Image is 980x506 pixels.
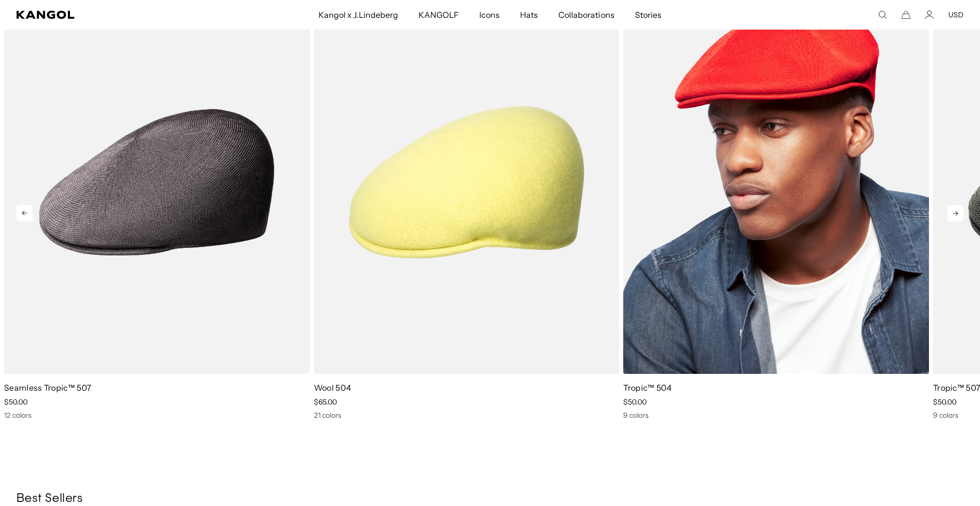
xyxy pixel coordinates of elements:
div: 21 colors [314,411,620,420]
a: Wool 504 [314,383,352,393]
a: Seamless Tropic™ 507 [4,383,91,393]
span: $50.00 [623,397,647,407]
summary: Search here [878,10,887,19]
a: Kangol [16,11,211,19]
div: 12 colors [4,411,310,420]
a: Tropic™ 504 [623,383,672,393]
span: $50.00 [933,397,957,407]
div: 9 colors [623,411,929,420]
button: Cart [901,10,911,19]
a: Account [925,10,934,19]
span: $50.00 [4,397,28,407]
button: USD [948,10,964,19]
span: $65.00 [314,397,337,407]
